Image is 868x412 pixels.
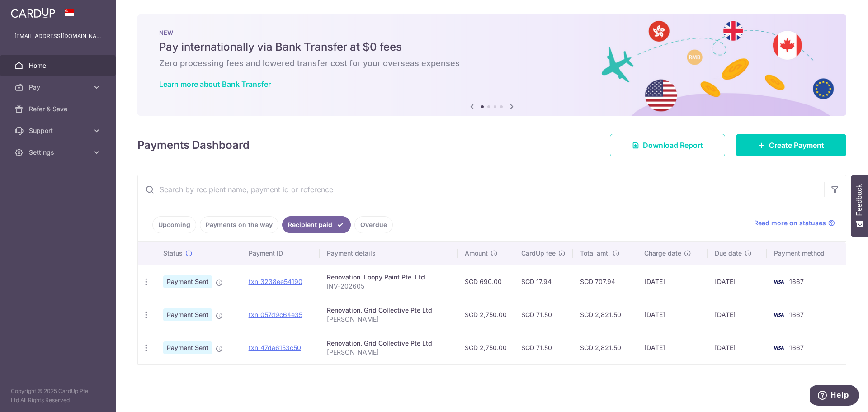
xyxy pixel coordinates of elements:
[789,344,804,351] span: 1667
[754,218,835,227] a: Read more on statuses
[769,309,788,320] img: Bank Card
[29,104,89,114] span: Refer & Save
[327,348,450,357] p: [PERSON_NAME]
[320,242,458,265] th: Payment details
[465,249,488,258] span: Amount
[249,278,302,285] a: txn_3238ee54190
[769,342,788,353] img: Bank Card
[769,140,824,151] span: Create Payment
[514,331,573,364] td: SGD 71.50
[282,216,351,233] a: Recipient paid
[249,311,302,318] a: txn_057d9c64e35
[29,148,89,157] span: Settings
[137,137,250,153] h4: Payments Dashboard
[514,265,573,298] td: SGD 17.94
[637,265,708,298] td: [DATE]
[29,126,89,135] span: Support
[163,249,183,258] span: Status
[327,273,450,282] div: Renovation. Loopy Paint Pte. Ltd.
[159,40,825,54] h5: Pay internationally via Bank Transfer at $0 fees
[152,216,196,233] a: Upcoming
[637,331,708,364] td: [DATE]
[241,242,320,265] th: Payment ID
[810,385,859,407] iframe: Opens a widget where you can find more information
[29,83,89,92] span: Pay
[458,298,514,331] td: SGD 2,750.00
[521,249,556,258] span: CardUp fee
[754,218,826,227] span: Read more on statuses
[643,140,703,151] span: Download Report
[163,308,212,321] span: Payment Sent
[159,58,825,69] h6: Zero processing fees and lowered transfer cost for your overseas expenses
[137,14,846,116] img: Bank transfer banner
[855,184,863,216] span: Feedback
[138,175,824,204] input: Search by recipient name, payment id or reference
[458,265,514,298] td: SGD 690.00
[327,339,450,348] div: Renovation. Grid Collective Pte Ltd
[573,298,637,331] td: SGD 2,821.50
[11,7,55,18] img: CardUp
[327,306,450,315] div: Renovation. Grid Collective Pte Ltd
[580,249,610,258] span: Total amt.
[249,344,301,351] a: txn_47da6153c50
[573,331,637,364] td: SGD 2,821.50
[327,282,450,291] p: INV-202605
[637,298,708,331] td: [DATE]
[789,278,804,285] span: 1667
[163,275,212,288] span: Payment Sent
[327,315,450,324] p: [PERSON_NAME]
[736,134,846,156] a: Create Payment
[14,32,101,41] p: [EMAIL_ADDRESS][DOMAIN_NAME]
[767,242,846,265] th: Payment method
[163,341,212,354] span: Payment Sent
[610,134,725,156] a: Download Report
[851,175,868,237] button: Feedback - Show survey
[708,265,767,298] td: [DATE]
[573,265,637,298] td: SGD 707.94
[514,298,573,331] td: SGD 71.50
[789,311,804,318] span: 1667
[715,249,742,258] span: Due date
[29,61,89,70] span: Home
[458,331,514,364] td: SGD 2,750.00
[200,216,278,233] a: Payments on the way
[708,298,767,331] td: [DATE]
[708,331,767,364] td: [DATE]
[769,276,788,287] img: Bank Card
[354,216,393,233] a: Overdue
[159,80,271,89] a: Learn more about Bank Transfer
[644,249,681,258] span: Charge date
[159,29,825,36] p: NEW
